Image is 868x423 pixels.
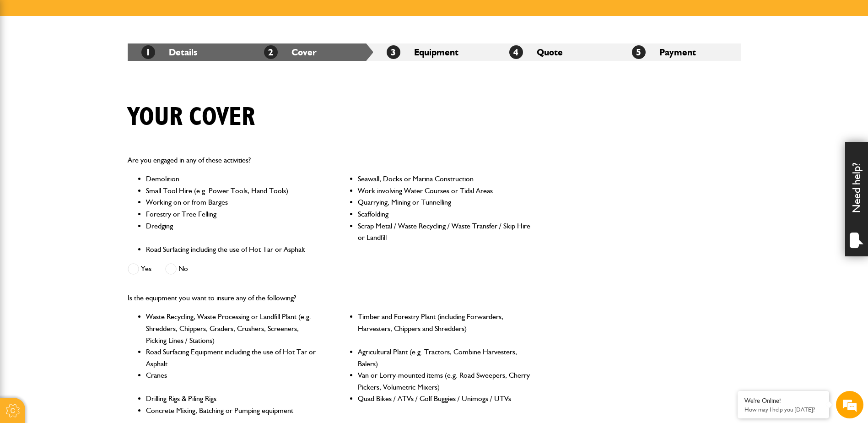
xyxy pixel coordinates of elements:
[358,311,531,346] li: Timber and Forestry Plant (including Forwarders, Harvesters, Chippers and Shredders)
[128,263,151,275] label: Yes
[128,154,532,166] p: Are you engaged in any of these activities?
[146,346,319,369] li: Road Surfacing Equipment including the use of Hot Tar or Asphalt
[146,369,319,393] li: Cranes
[358,346,531,369] li: Agricultural Plant (e.g. Tractors, Combine Harvesters, Balers)
[358,220,531,244] li: Scrap Metal / Waste Recycling / Waste Transfer / Skip Hire or Landfill
[358,393,531,405] li: Quad Bikes / ATVs / Golf Buggies / Unimogs / UTVs
[146,173,319,185] li: Demolition
[146,405,319,417] li: Concrete Mixing, Batching or Pumping equipment
[146,393,319,405] li: Drilling Rigs & Piling Rigs
[141,47,197,58] a: 1Details
[744,397,822,405] div: We're Online!
[387,45,400,59] span: 3
[146,185,319,197] li: Small Tool Hire (e.g. Power Tools, Hand Tools)
[128,102,255,133] h1: Your cover
[744,406,822,413] p: How may I help you today?
[141,45,155,59] span: 1
[496,43,618,61] li: Quote
[618,43,741,61] li: Payment
[146,244,319,255] li: Road Surfacing including the use of Hot Tar or Asphalt
[358,185,531,197] li: Work involving Water Courses or Tidal Areas
[373,43,496,61] li: Equipment
[358,173,531,185] li: Seawall, Docks or Marina Construction
[250,43,373,61] li: Cover
[358,208,531,220] li: Scaffolding
[358,369,531,393] li: Van or Lorry-mounted items (e.g. Road Sweepers, Cherry Pickers, Volumetric Mixers)
[509,45,523,59] span: 4
[165,263,188,275] label: No
[264,45,278,59] span: 2
[146,196,319,208] li: Working on or from Barges
[632,45,646,59] span: 5
[146,311,319,346] li: Waste Recycling, Waste Processing or Landfill Plant (e.g. Shredders, Chippers, Graders, Crushers,...
[146,208,319,220] li: Forestry or Tree Felling
[845,142,868,256] div: Need help?
[128,292,532,304] p: Is the equipment you want to insure any of the following?
[146,220,319,244] li: Dredging
[358,196,531,208] li: Quarrying, Mining or Tunnelling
